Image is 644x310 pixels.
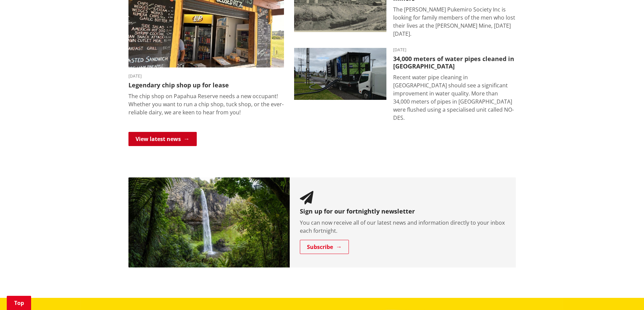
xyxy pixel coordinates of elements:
[128,92,284,116] p: The chip shop on Papahua Reserve needs a new occupant! Whether you want to run a chip shop, tuck ...
[294,48,516,122] a: [DATE] 34,000 meters of water pipes cleaned in [GEOGRAPHIC_DATA] Recent water pipe cleaning in [G...
[128,177,290,267] img: Newsletter banner
[7,296,31,310] a: Top
[613,282,637,306] iframe: Messenger Launcher
[128,132,197,146] a: View latest news
[393,55,516,70] h3: 34,000 meters of water pipes cleaned in [GEOGRAPHIC_DATA]
[128,82,284,89] h3: Legendary chip shop up for lease
[300,208,506,215] h3: Sign up for our fortnightly newsletter
[128,74,284,78] time: [DATE]
[393,73,516,122] p: Recent water pipe cleaning in [GEOGRAPHIC_DATA] should see a significant improvement in water qua...
[300,219,506,235] p: You can now receive all of our latest news and information directly to your inbox each fortnight.
[300,240,349,254] a: Subscribe
[393,48,516,52] time: [DATE]
[294,48,386,100] img: NO-DES unit flushing water pipes in Huntly
[393,5,516,38] p: The [PERSON_NAME] Pukemiro Society Inc is looking for family members of the men who lost their li...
